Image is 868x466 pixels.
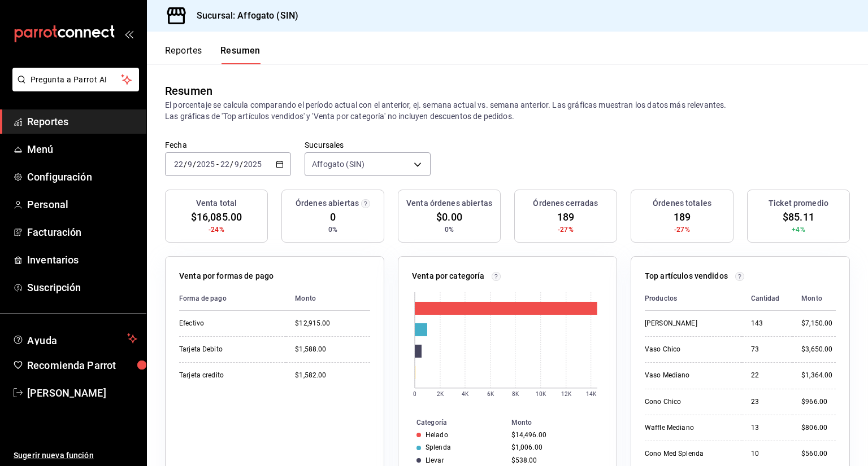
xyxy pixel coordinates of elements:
[801,371,836,380] div: $1,364.00
[27,332,123,345] span: Ayuda
[216,160,219,169] span: -
[220,45,261,64] button: Resumen
[165,45,261,64] div: navigation tabs
[751,371,784,380] div: 22
[511,431,598,439] div: $14,496.00
[184,160,187,169] span: /
[445,225,454,235] span: 0%
[27,142,137,157] span: Menú
[187,160,193,169] input: --
[511,443,598,451] div: $1,006.00
[165,45,202,64] button: Reportes
[286,287,370,311] th: Monto
[558,225,574,235] span: -27%
[406,197,492,209] h3: Venta órdenes abiertas
[179,319,277,328] div: Efectivo
[645,287,742,311] th: Productos
[243,160,262,169] input: ----
[437,391,444,397] text: 2K
[512,391,519,397] text: 8K
[295,319,370,328] div: $12,915.00
[674,209,691,225] span: 189
[240,160,243,169] span: /
[196,197,237,209] h3: Venta total
[533,197,598,209] h3: Órdenes cerradas
[536,391,546,397] text: 10K
[769,197,828,209] h3: Ticket promedio
[8,82,139,94] a: Pregunta a Parrot AI
[751,345,784,354] div: 73
[165,82,212,99] div: Resumen
[179,371,277,380] div: Tarjeta credito
[742,287,793,311] th: Cantidad
[165,141,291,149] label: Fecha
[645,270,728,282] p: Top artículos vendidos
[645,319,733,328] div: [PERSON_NAME]
[398,416,507,429] th: Categoría
[426,456,444,464] div: Llevar
[191,209,242,225] span: $16,085.00
[801,423,836,433] div: $806.00
[801,449,836,459] div: $560.00
[330,209,336,225] span: 0
[751,319,784,328] div: 143
[27,385,137,401] span: [PERSON_NAME]
[27,280,137,295] span: Suscripción
[801,345,836,354] div: $3,650.00
[312,159,364,170] span: Affogato (SIN)
[436,209,462,225] span: $0.00
[295,345,370,354] div: $1,588.00
[413,391,416,397] text: 0
[305,141,431,149] label: Sucursales
[561,391,572,397] text: 12K
[751,423,784,433] div: 13
[645,423,733,433] div: Waffle Mediano
[586,391,597,397] text: 14K
[14,450,137,461] span: Sugerir nueva función
[234,160,240,169] input: --
[296,197,359,209] h3: Órdenes abiertas
[792,225,805,235] span: +4%
[511,456,598,464] div: $538.00
[27,358,137,373] span: Recomienda Parrot
[751,397,784,407] div: 23
[188,9,298,23] h3: Sucursal: Affogato (SIN)
[179,287,286,311] th: Forma de pago
[12,68,139,91] button: Pregunta a Parrot AI
[645,397,733,407] div: Cono Chico
[557,209,574,225] span: 189
[31,74,121,86] span: Pregunta a Parrot AI
[426,431,448,439] div: Helado
[220,160,230,169] input: --
[507,416,617,429] th: Monto
[179,270,274,282] p: Venta por formas de pago
[209,225,224,235] span: -24%
[426,443,451,451] div: Splenda
[801,319,836,328] div: $7,150.00
[645,345,733,354] div: Vaso Chico
[751,449,784,459] div: 10
[124,29,133,38] button: open_drawer_menu
[801,397,836,407] div: $966.00
[487,391,494,397] text: 6K
[230,160,233,169] span: /
[196,160,215,169] input: ----
[328,225,337,235] span: 0%
[179,345,277,354] div: Tarjeta Debito
[645,371,733,380] div: Vaso Mediano
[27,225,137,240] span: Facturación
[295,371,370,380] div: $1,582.00
[783,209,814,225] span: $85.11
[645,449,733,459] div: Cono Med Splenda
[27,114,137,129] span: Reportes
[165,99,850,122] p: El porcentaje se calcula comparando el período actual con el anterior, ej. semana actual vs. sema...
[193,160,196,169] span: /
[27,252,137,267] span: Inventarios
[412,270,485,282] p: Venta por categoría
[27,169,137,184] span: Configuración
[792,287,836,311] th: Monto
[674,225,690,235] span: -27%
[173,160,184,169] input: --
[462,391,469,397] text: 4K
[653,197,711,209] h3: Órdenes totales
